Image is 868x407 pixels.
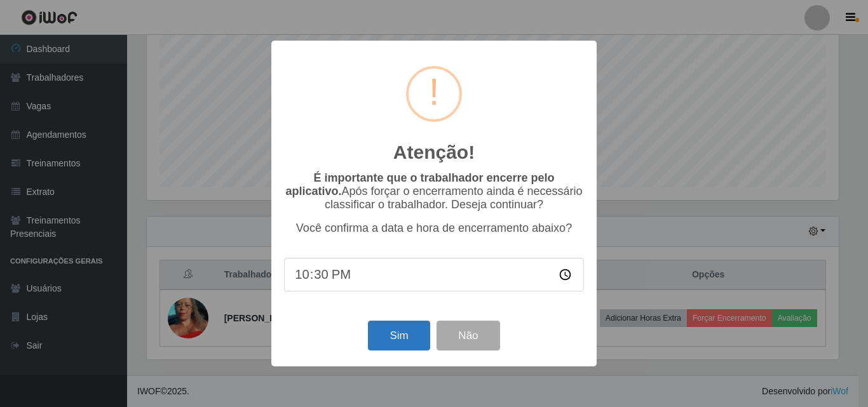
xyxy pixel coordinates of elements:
[437,321,499,350] button: Não
[284,171,584,211] p: Após forçar o encerramento ainda é necessário classificar o trabalhador. Deseja continuar?
[284,222,584,235] p: Você confirma a data e hora de encerramento abaixo?
[368,321,430,350] button: Sim
[285,171,554,197] b: É importante que o trabalhador encerre pelo aplicativo.
[393,141,475,164] h2: Atenção!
